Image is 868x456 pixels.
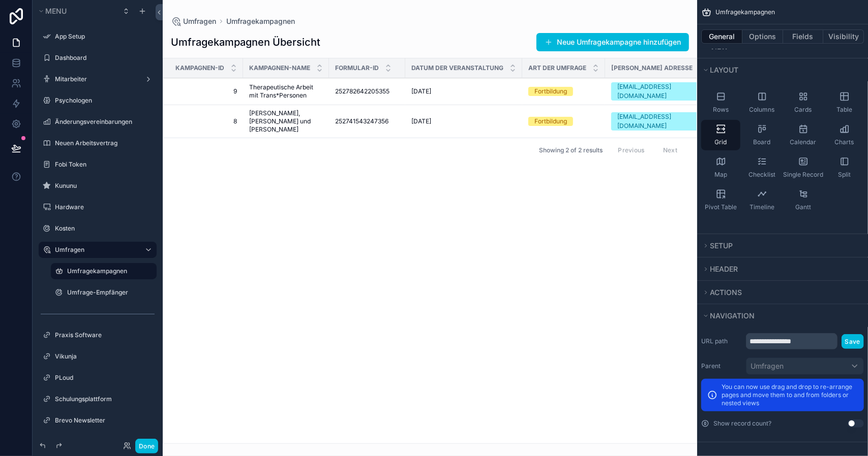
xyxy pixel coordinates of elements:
[701,185,740,215] button: Pivot Table
[335,64,379,72] span: Formular-ID
[45,7,67,15] span: Menu
[55,246,136,254] label: Umfragen
[55,96,151,105] label: Psychologen
[705,203,737,211] span: Pivot Table
[825,87,864,118] button: Table
[55,203,151,211] label: Hardware
[701,362,742,370] label: Parent
[701,239,858,253] button: Setup
[842,334,864,349] button: Save
[249,64,310,72] span: Kampagnen-Name
[710,66,738,74] span: Layout
[742,87,782,118] button: Columns
[795,106,812,114] span: Cards
[55,54,151,62] label: Dashboard
[784,185,823,215] button: Gantt
[701,152,740,183] button: Map
[754,138,771,146] span: Board
[701,285,858,300] button: Actions
[784,152,823,183] button: Single Record
[742,120,782,150] button: Board
[701,29,742,44] button: General
[55,352,151,361] label: Vikunja
[55,416,151,425] label: Brevo Newsletter
[783,171,823,179] span: Single Record
[710,241,733,250] span: Setup
[175,64,224,72] span: Kampagnen-ID
[710,265,738,273] span: Header
[714,171,727,179] span: Map
[715,138,727,146] span: Grid
[713,419,771,428] label: Show record count?
[742,152,782,183] button: Checklist
[701,309,858,323] button: Navigation
[710,311,755,320] span: Navigation
[55,139,151,147] label: Neuen Arbeitsvertrag
[836,106,852,114] span: Table
[539,146,603,154] span: Showing 2 of 2 results
[835,138,854,146] span: Charts
[784,87,823,118] button: Cards
[742,185,782,215] button: Timeline
[825,152,864,183] button: Split
[701,63,858,77] button: Layout
[784,120,823,150] button: Calendar
[528,64,586,72] span: Art der Umfrage
[37,4,116,18] button: Menu
[701,120,740,150] button: Grid
[701,87,740,118] button: Rows
[55,118,151,126] label: Änderungsvereinbarungen
[746,357,864,375] button: Umfragen
[825,120,864,150] button: Charts
[55,374,151,382] label: PLoud
[751,361,784,371] span: Umfragen
[55,160,151,169] label: Fobi Token
[838,171,851,179] span: Split
[67,267,151,275] label: Umfragekampagnen
[713,106,729,114] span: Rows
[750,203,774,211] span: Timeline
[749,171,775,179] span: Checklist
[55,182,151,190] label: Kununu
[611,64,693,72] span: [PERSON_NAME] Adresse
[715,8,775,16] span: Umfragekampagnen
[411,64,503,72] span: Datum der Veranstaltung
[701,337,742,345] label: URL path
[55,395,151,403] label: Schulungsplattform
[701,262,858,276] button: Header
[135,439,158,453] button: Done
[742,29,783,44] button: Options
[710,288,742,297] span: Actions
[823,29,864,44] button: Visibility
[67,288,151,297] label: Umfrage-Empfänger
[55,224,151,233] label: Kosten
[783,29,824,44] button: Fields
[722,383,858,407] p: You can now use drag and drop to re-arrange pages and move them to and from folders or nested views
[55,331,151,339] label: Praxis Software
[750,106,775,114] span: Columns
[55,75,136,83] label: Mitarbeiter
[790,138,817,146] span: Calendar
[55,32,151,41] label: App Setup
[795,203,811,211] span: Gantt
